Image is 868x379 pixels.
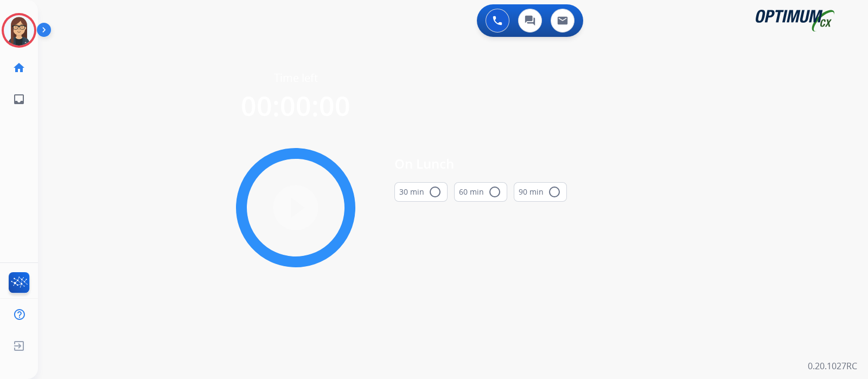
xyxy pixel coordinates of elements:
[808,359,857,372] p: 0.20.1027RC
[488,185,501,198] mat-icon: radio_button_unchecked
[12,61,25,74] mat-icon: home
[429,185,442,198] mat-icon: radio_button_unchecked
[394,182,448,202] button: 30 min
[12,93,25,106] mat-icon: inbox
[454,182,507,202] button: 60 min
[548,185,561,198] mat-icon: radio_button_unchecked
[4,15,34,46] img: avatar
[241,87,350,124] span: 00:00:00
[274,70,318,86] span: Time left
[394,154,567,174] span: On Lunch
[514,182,567,202] button: 90 min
